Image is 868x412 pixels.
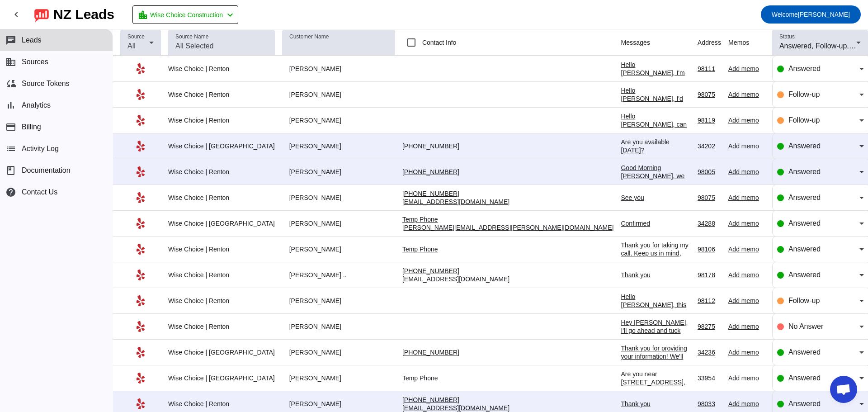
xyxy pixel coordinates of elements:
mat-icon: Yelp [135,63,146,74]
mat-icon: Yelp [135,270,146,280]
mat-icon: location_city [137,9,148,20]
div: Add memo [728,116,766,124]
mat-icon: Yelp [135,347,146,358]
div: Add memo [728,271,766,279]
mat-icon: Yelp [135,295,146,306]
div: Thank you for taking my call. Keep us in mind, when you get other quotes [621,241,690,274]
div: Thank you [621,400,690,408]
th: Messages [621,29,698,56]
span: Answered [788,142,821,150]
mat-icon: chat [5,35,16,46]
div: Wise Choice | Renton [168,297,275,305]
div: 98112 [698,297,721,305]
mat-icon: Yelp [135,89,146,100]
div: [PERSON_NAME] [282,348,395,356]
div: 34288 [698,219,721,227]
a: [PERSON_NAME][EMAIL_ADDRESS][PERSON_NAME][DOMAIN_NAME] [402,224,614,231]
mat-icon: Yelp [135,321,146,332]
div: Add memo [728,90,766,99]
div: 34236 [698,348,721,356]
div: Add memo [728,322,766,331]
div: Add memo [728,194,766,202]
span: Follow-up [788,90,820,98]
div: [PERSON_NAME] .. [282,271,395,279]
mat-icon: Yelp [135,398,146,409]
div: [PERSON_NAME] [282,194,395,202]
div: Hello [PERSON_NAME], I'm available [DATE] at 10 AM. I have an initial plan for the ADU, can you t... [621,61,690,109]
div: Wise Choice | Renton [168,400,275,408]
div: [PERSON_NAME] [282,65,395,73]
div: Thank you [621,271,690,279]
div: 98075 [698,194,721,202]
span: Answered [788,271,821,279]
div: Add memo [728,245,766,253]
span: Analytics [22,101,51,109]
div: [PERSON_NAME] [282,142,395,150]
mat-icon: bar_chart [5,100,16,111]
span: No Answer [788,322,823,330]
span: Answered [788,219,821,227]
th: Address [698,29,728,56]
mat-icon: cloud_sync [5,78,16,89]
div: Are you available [DATE]? [621,138,690,154]
div: Add memo [728,219,766,227]
div: Hello [PERSON_NAME], I'd like to set up a call to discuss you your project, so we can give you a ... [621,86,690,135]
mat-icon: Yelp [135,244,146,255]
div: Wise Choice | [GEOGRAPHIC_DATA] [168,219,275,227]
mat-label: Source Name [175,34,208,40]
span: Answered [788,65,821,72]
mat-icon: Yelp [135,141,146,152]
div: 98005 [698,168,721,176]
div: Confirmed [621,219,690,227]
div: [PERSON_NAME] [282,322,395,331]
div: Wise Choice | Renton [168,65,275,73]
mat-icon: Yelp [135,373,146,384]
a: Temp Phone [402,374,438,382]
div: Hello [PERSON_NAME], can we get you address and phone number. [621,112,690,145]
div: Wise Choice | Renton [168,168,275,176]
div: [PERSON_NAME] [282,245,395,253]
div: Add memo [728,168,766,176]
div: 98075 [698,90,721,99]
div: Wise Choice | Renton [168,116,275,124]
div: [PERSON_NAME] [282,374,395,382]
div: See you [621,194,690,202]
div: [PERSON_NAME] [282,90,395,99]
span: Documentation [22,166,71,175]
span: Leads [22,36,42,44]
mat-icon: Yelp [135,115,146,126]
span: Activity Log [22,145,59,153]
img: logo [34,7,49,22]
mat-label: Source [127,34,145,40]
span: Answered [788,194,821,201]
mat-label: Status [779,34,795,40]
mat-icon: Yelp [135,192,146,203]
div: Hello [PERSON_NAME], this is [PERSON_NAME], we can get you on schedule for [DATE] if that works f... [621,293,690,341]
div: Add memo [728,297,766,305]
div: Wise Choice | Renton [168,194,275,202]
span: Follow-up [788,116,820,124]
a: [PHONE_NUMBER] [402,267,459,275]
mat-icon: Yelp [135,218,146,229]
span: Answered [788,374,821,382]
div: [PERSON_NAME] [282,400,395,408]
input: All Selected [175,41,268,52]
div: 34202 [698,142,721,150]
div: Add memo [728,374,766,382]
th: Memos [728,29,774,56]
div: Wise Choice | Renton [168,322,275,331]
div: [PERSON_NAME] [282,219,395,227]
span: Sources [22,58,48,66]
mat-icon: business [5,57,16,67]
a: Temp Phone [402,216,438,223]
div: Wise Choice | Renton [168,271,275,279]
div: 98033 [698,400,721,408]
div: Wise Choice | Renton [168,90,275,99]
button: Wise Choice Construction [132,5,238,24]
div: 98119 [698,116,721,124]
div: 98275 [698,322,721,331]
button: Welcome[PERSON_NAME] [761,5,861,24]
a: [EMAIL_ADDRESS][DOMAIN_NAME] [402,404,509,412]
a: [PHONE_NUMBER] [402,190,459,197]
a: [EMAIL_ADDRESS][DOMAIN_NAME] [402,198,509,205]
